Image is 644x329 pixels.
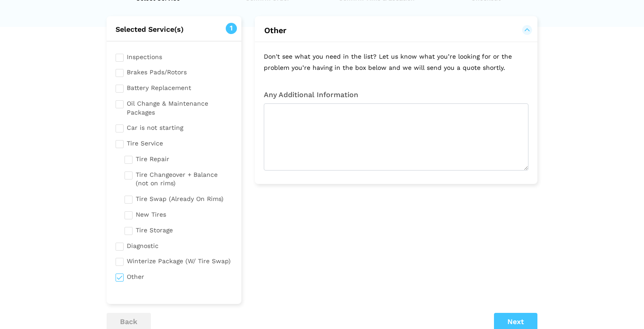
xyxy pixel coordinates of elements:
span: 1 [226,23,237,34]
p: Don't see what you need in the list? Let us know what you’re looking for or the problem you’re ha... [255,42,537,82]
button: Other [264,25,528,36]
h3: Any Additional Information [264,91,528,99]
h2: Selected Service(s) [107,25,241,34]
